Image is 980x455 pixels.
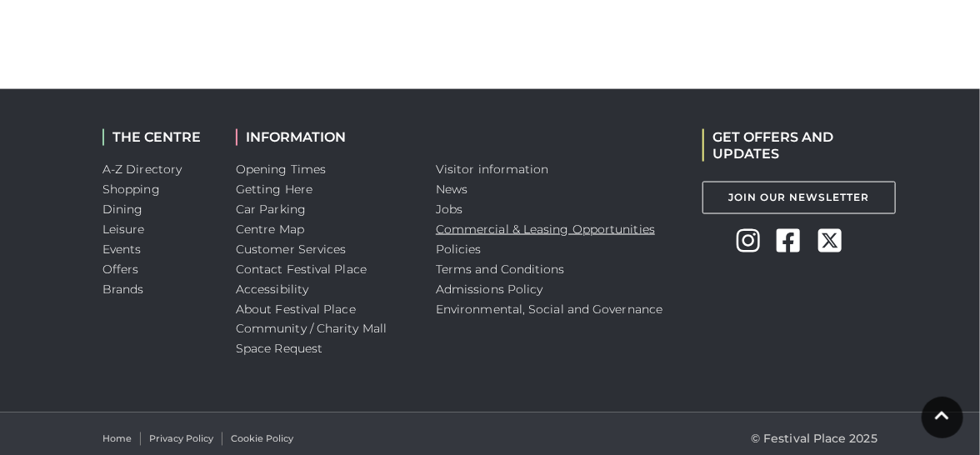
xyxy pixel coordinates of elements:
a: Centre Map [236,222,304,237]
a: News [436,182,467,197]
a: Getting Here [236,182,312,197]
a: Opening Times [236,162,326,177]
a: A-Z Directory [102,162,182,177]
a: Community / Charity Mall Space Request [236,322,387,357]
a: Customer Services [236,242,347,257]
h2: THE CENTRE [102,129,211,145]
a: Home [102,432,132,447]
a: Commercial & Leasing Opportunities [436,222,655,237]
a: Brands [102,282,144,297]
a: Policies [436,242,482,257]
a: Environmental, Social and Governance [436,302,662,317]
a: Visitor information [436,162,549,177]
h2: GET OFFERS AND UPDATES [702,129,877,161]
a: Car Parking [236,202,306,217]
a: Events [102,242,142,257]
a: Dining [102,202,143,217]
a: Jobs [436,202,462,217]
a: Admissions Policy [436,282,543,297]
a: Cookie Policy [231,432,293,447]
a: Terms and Conditions [436,262,565,277]
p: © Festival Place 2025 [751,429,877,449]
a: Accessibility [236,282,308,297]
a: Privacy Policy [149,432,213,447]
a: Offers [102,262,139,277]
a: About Festival Place [236,302,356,317]
a: Contact Festival Place [236,262,367,277]
a: Leisure [102,222,145,237]
h2: INFORMATION [236,129,411,145]
a: Join Our Newsletter [702,182,896,214]
a: Shopping [102,182,160,197]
